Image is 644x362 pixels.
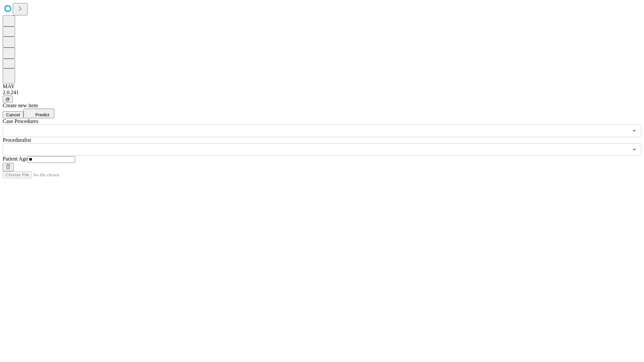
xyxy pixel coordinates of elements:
span: Predict [35,112,49,117]
div: 2.0.241 [3,89,641,96]
button: Open [630,145,639,154]
button: @ [3,96,13,103]
button: Predict [23,109,54,118]
div: MAY [3,83,641,89]
span: Cancel [6,112,20,117]
span: Scheduled Procedure [3,118,38,124]
span: Patient Age [3,156,28,162]
span: Create new item [3,103,38,108]
span: @ [5,97,10,102]
span: Proceduralist [3,137,31,143]
button: Open [630,126,639,135]
button: Cancel [3,111,23,118]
